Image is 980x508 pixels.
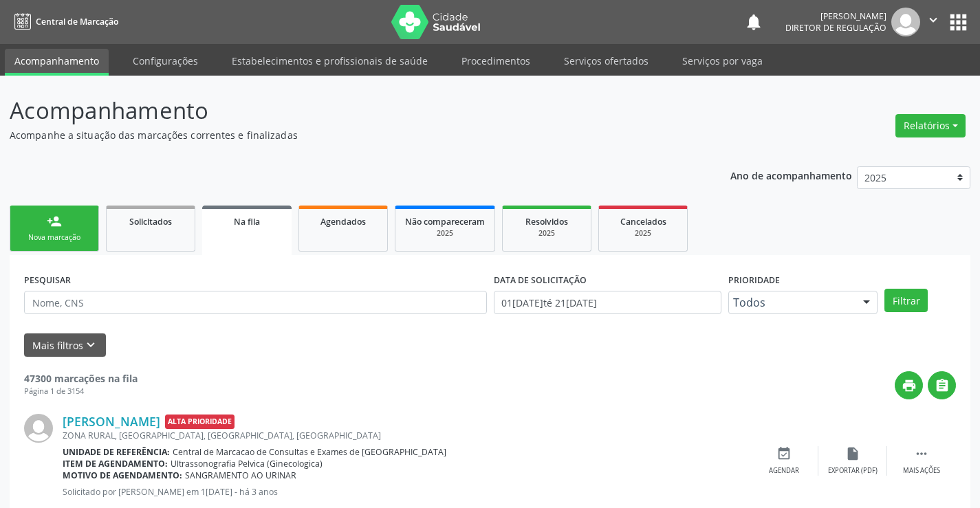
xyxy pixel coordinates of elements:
div: Nova marcação [20,232,89,243]
a: Estabelecimentos e profissionais de saúde [222,49,437,73]
p: Acompanhamento [10,93,682,128]
span: Agendados [320,216,366,228]
a: Procedimentos [452,49,540,73]
p: Acompanhe a situação das marcações correntes e finalizadas [10,128,682,142]
i:  [935,378,950,393]
span: Alta Prioridade [165,415,235,429]
a: Configurações [123,49,208,73]
span: Resolvidos [525,216,568,228]
label: Prioridade [728,269,780,291]
i: keyboard_arrow_down [83,338,98,353]
img: img [24,414,53,443]
span: Ultrassonografia Pelvica (Ginecologica) [171,458,323,470]
button: apps [946,10,970,34]
button: Mais filtroskeyboard_arrow_down [24,333,106,357]
i: event_available [776,446,792,461]
i: insert_drive_file [845,446,860,461]
i:  [926,12,941,27]
button: Filtrar [884,289,928,312]
button: Relatórios [895,114,966,137]
b: Item de agendamento: [63,458,168,470]
span: Na fila [234,216,260,228]
button:  [928,371,956,399]
span: Cancelados [620,216,666,228]
strong: 47300 marcações na fila [24,372,138,385]
div: Agendar [769,466,799,476]
div: 2025 [405,228,485,239]
a: Serviços ofertados [554,49,658,73]
p: Ano de acompanhamento [730,166,852,184]
div: 2025 [512,228,581,239]
button: print [895,371,923,399]
label: DATA DE SOLICITAÇÃO [494,269,587,291]
a: Serviços por vaga [673,49,772,73]
a: Acompanhamento [5,49,109,76]
span: Todos [733,296,850,309]
a: Central de Marcação [10,10,118,33]
img: img [891,8,920,36]
div: Mais ações [903,466,940,476]
span: Central de Marcação [36,16,118,27]
div: Exportar (PDF) [828,466,878,476]
button: notifications [744,12,763,32]
div: person_add [47,214,62,229]
span: Central de Marcacao de Consultas e Exames de [GEOGRAPHIC_DATA] [173,446,446,458]
i: print [902,378,917,393]
div: [PERSON_NAME] [785,10,886,22]
label: PESQUISAR [24,269,71,291]
span: Não compareceram [405,216,485,228]
p: Solicitado por [PERSON_NAME] em 1[DATE] - há 3 anos [63,486,750,498]
i:  [914,446,929,461]
div: ZONA RURAL, [GEOGRAPHIC_DATA], [GEOGRAPHIC_DATA], [GEOGRAPHIC_DATA] [63,430,750,441]
span: Diretor de regulação [785,22,886,34]
input: Nome, CNS [24,291,487,314]
a: [PERSON_NAME] [63,414,160,429]
span: Solicitados [129,216,172,228]
input: Selecione um intervalo [494,291,721,314]
div: 2025 [609,228,677,239]
button:  [920,8,946,36]
span: SANGRAMENTO AO URINAR [185,470,296,481]
div: Página 1 de 3154 [24,386,138,397]
b: Motivo de agendamento: [63,470,182,481]
b: Unidade de referência: [63,446,170,458]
